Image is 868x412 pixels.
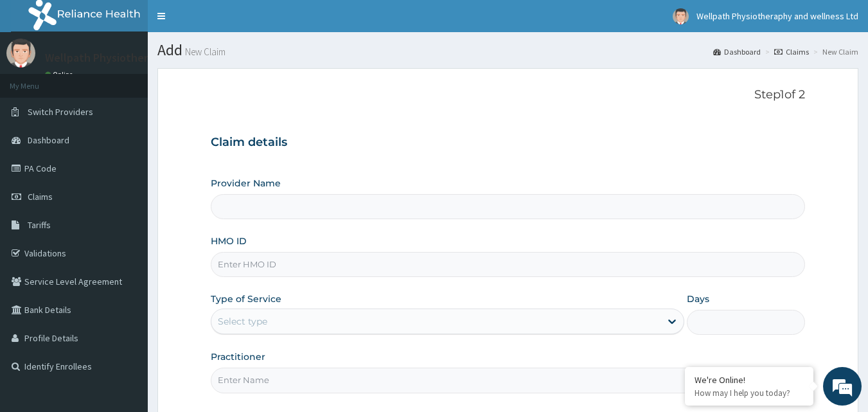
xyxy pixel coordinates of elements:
small: New Claim [182,47,226,57]
label: Provider Name [211,177,281,190]
a: Claims [774,46,809,57]
div: We're Online! [695,374,804,386]
img: User Image [6,39,35,67]
span: Claims [28,191,53,202]
h1: Add [157,42,858,58]
p: How may I help you today? [695,388,804,399]
a: Dashboard [713,46,761,57]
label: Practitioner [211,350,265,363]
span: Tariffs [28,219,51,231]
label: Type of Service [211,292,281,305]
p: Wellpath Physiotheraphy and wellness Ltd [45,52,260,64]
span: Dashboard [28,134,69,146]
li: New Claim [810,46,858,57]
div: Select type [218,315,267,328]
span: Switch Providers [28,106,93,118]
label: HMO ID [211,235,247,247]
span: Wellpath Physiotheraphy and wellness Ltd [696,10,858,22]
h3: Claim details [211,136,806,150]
label: Days [687,292,709,305]
a: Online [45,70,76,79]
img: User Image [673,8,689,24]
input: Enter Name [211,368,806,393]
p: Step 1 of 2 [211,88,806,102]
input: Enter HMO ID [211,252,806,277]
